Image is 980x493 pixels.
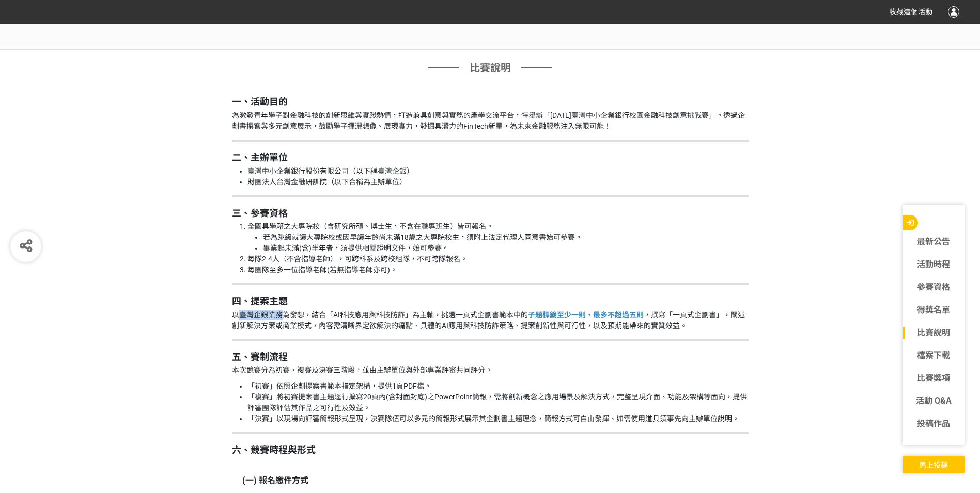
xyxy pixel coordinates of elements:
li: 若為跳級就讀大專院校或因早讀年齡尚未滿18歲之大專院校生，須附上法定代理人同意書始可參賽。 [263,232,749,243]
strong: 四、提案主題 [232,296,288,306]
a: 最新公告 [903,236,965,248]
li: 財團法人台灣金融研訓院（以下合稱為主辦單位） [247,177,749,188]
span: 比賽說明 [470,60,511,75]
a: 比賽說明 [903,327,965,339]
strong: 二、主辦單位 [232,152,288,163]
li: 全國具學籍之大專院校（含研究所碩、博士生，不含在職專班生）皆可報名。 [247,221,749,254]
span: 收藏這個活動 [889,8,932,16]
strong: 六、競賽時程與形式 [232,444,316,455]
a: 比賽獎項 [903,372,965,384]
a: 活動 Q&A [903,395,965,407]
p: 為激發青年學子對金融科技的創新思維與實踐熱情，打造兼具創意與實務的產學交流平台，特舉辦「[DATE]臺灣中小企業銀行校園金融科技創意挑戰賽」。透過企劃書撰寫與多元創意展示，鼓勵學子揮灑想像、展現... [232,110,749,132]
li: 每隊2-4人（不含指導老師），可跨科系及跨校組隊，不可跨隊報名。 [247,254,749,265]
u: 子題標籤至少一則、最多不超過五則 [528,311,644,319]
li: 畢業起未滿(含)半年者，須提供相關證明文件，始可參賽。 [263,243,749,254]
li: 臺灣中小企業銀行股份有限公司（以下稱臺灣企銀） [247,166,749,177]
li: 「複賽」將初賽提案書主題逕行擴寫20頁內(含封面封底)之PowerPoint簡報，需將創新概念之應用場景及解決方式，完整呈現介面、功能及架構等面向，提供評審團隊評估其作品之可行性及效益。 [247,392,749,413]
button: 馬上投稿 [903,456,965,473]
li: 每團隊至多一位指導老師(若無指導老師亦可)。 [247,265,749,275]
p: 以臺灣企銀業務為發想，結合「AI科技應用與科技防詐」為主軸，挑選一頁式企劃書範本中的 ，撰寫「一頁式企劃書」，闡述創新解決方案或商業模式，內容需清晰界定欲解決的痛點、具體的AI應用與科技防詐策略... [232,310,749,331]
li: 「初賽」依照企劃提案書範本指定架構，提供1頁PDF檔。 [247,381,749,392]
li: 「決賽」以現場向評審簡報形式呈現，決賽隊伍可以多元的簡報形式展示其企劃書主題理念，簡報方式可自由發揮、如需使用道具須事先向主辦單位說明。 [247,413,749,424]
strong: 三、參賽資格 [232,208,288,219]
span: 馬上投稿 [919,461,948,469]
a: 活動時程 [903,258,965,271]
strong: 五、賽制流程 [232,351,288,362]
a: 參賽資格 [903,281,965,294]
a: 得獎名單 [903,304,965,316]
p: 本次競賽分為初賽、複賽及決賽三階段，並由主辦單位與外部專業評審共同評分。 [232,365,749,376]
strong: 一、活動目的 [232,96,288,107]
a: 投稿作品 [903,418,965,430]
strong: (一) 報名繳件方式 [242,475,308,485]
a: 檔案下載 [903,349,965,362]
